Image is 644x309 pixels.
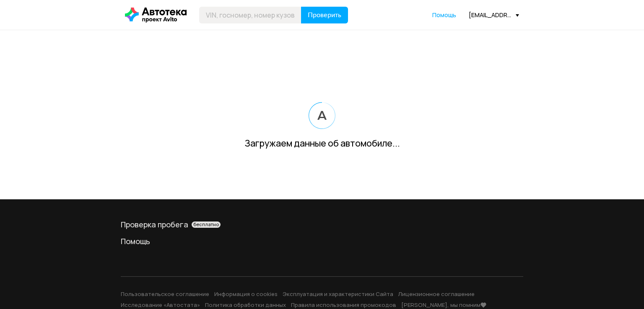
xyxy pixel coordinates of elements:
a: Пользовательское соглашение [121,290,209,298]
a: Проверка пробегабесплатно [121,219,523,229]
a: [PERSON_NAME], мы помним [401,301,486,309]
a: Исследование «Автостата» [121,301,200,309]
span: Помощь [432,11,456,19]
div: Загружаем данные об автомобиле... [244,137,400,149]
div: [EMAIL_ADDRESS][DOMAIN_NAME] [469,11,519,19]
a: Лицензионное соглашение [398,290,475,298]
a: Политика обработки данных [205,301,286,309]
span: бесплатно [193,221,219,227]
a: Правила использования промокодов [291,301,396,309]
a: Информация о cookies [214,290,278,298]
a: Помощь [432,11,456,19]
button: Проверить [301,7,348,23]
span: Проверить [308,12,341,18]
div: Проверка пробега [121,219,523,229]
a: Помощь [121,236,523,246]
a: Эксплуатация и характеристики Сайта [283,290,393,298]
input: VIN, госномер, номер кузова [199,7,301,23]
